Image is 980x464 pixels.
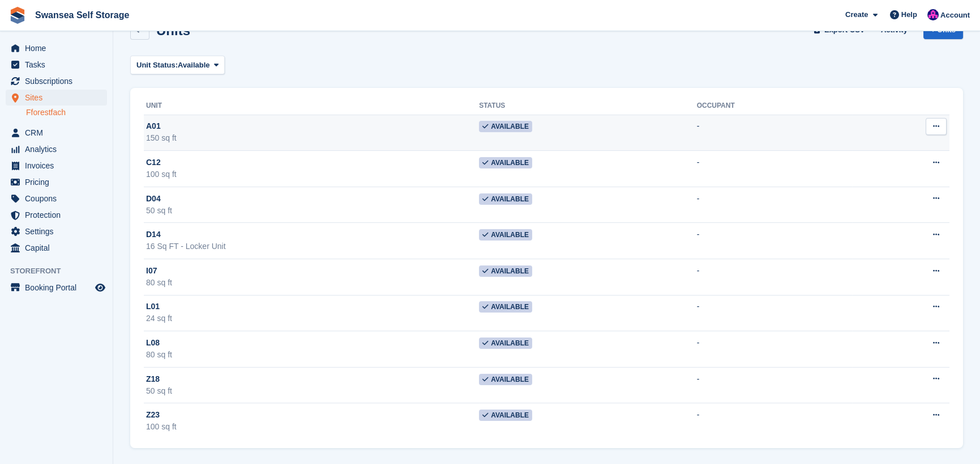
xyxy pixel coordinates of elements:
[146,313,479,324] div: 24 sq ft
[845,9,868,20] span: Create
[6,207,107,223] a: menu
[6,57,107,73] a: menu
[6,158,107,174] a: menu
[697,151,853,187] td: -
[178,60,210,71] span: Available
[146,337,160,349] span: L08
[6,223,107,239] a: menu
[146,157,161,168] span: C12
[25,174,93,190] span: Pricing
[25,223,93,239] span: Settings
[479,121,532,132] span: Available
[697,331,853,368] td: -
[479,338,532,349] span: Available
[6,90,107,106] a: menu
[31,6,134,24] a: Swansea Self Storage
[697,259,853,296] td: -
[479,301,532,313] span: Available
[146,132,479,144] div: 150 sq ft
[697,295,853,331] td: -
[25,280,93,296] span: Booking Portal
[6,191,107,206] a: menu
[26,107,107,118] a: Fforestfach
[93,281,107,294] a: Preview store
[10,265,113,277] span: Storefront
[479,97,697,115] th: Status
[697,187,853,223] td: -
[6,141,107,157] a: menu
[130,56,225,74] button: Unit Status: Available
[144,97,479,115] th: Unit
[25,141,93,157] span: Analytics
[697,223,853,259] td: -
[146,265,157,277] span: I07
[25,125,93,141] span: CRM
[479,265,532,277] span: Available
[25,90,93,106] span: Sites
[146,241,479,252] div: 16 Sq FT - Locker Unit
[9,7,26,24] img: stora-icon-8386f47178a22dfd0bd8f6a31ec36ba5ce8667c1dd55bd0f319d3a0aa187defe.svg
[25,240,93,256] span: Capital
[6,174,107,190] a: menu
[697,403,853,439] td: -
[146,373,160,385] span: Z18
[146,168,479,180] div: 100 sq ft
[136,60,178,71] span: Unit Status:
[146,301,160,313] span: L01
[479,157,532,168] span: Available
[6,73,107,89] a: menu
[146,205,479,217] div: 50 sq ft
[146,409,160,421] span: Z23
[940,10,970,21] span: Account
[479,374,532,385] span: Available
[146,349,479,361] div: 80 sq ft
[6,40,107,56] a: menu
[479,193,532,205] span: Available
[697,97,853,115] th: Occupant
[6,280,107,296] a: menu
[25,207,93,223] span: Protection
[479,229,532,241] span: Available
[927,9,939,20] img: Donna Davies
[697,367,853,403] td: -
[697,115,853,151] td: -
[25,57,93,73] span: Tasks
[146,193,161,205] span: D04
[25,40,93,56] span: Home
[25,158,93,174] span: Invoices
[479,410,532,421] span: Available
[25,191,93,206] span: Coupons
[146,421,479,433] div: 100 sq ft
[146,120,161,132] span: A01
[146,277,479,289] div: 80 sq ft
[146,229,161,241] span: D14
[901,9,917,20] span: Help
[6,125,107,141] a: menu
[146,385,479,397] div: 50 sq ft
[6,240,107,256] a: menu
[25,73,93,89] span: Subscriptions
